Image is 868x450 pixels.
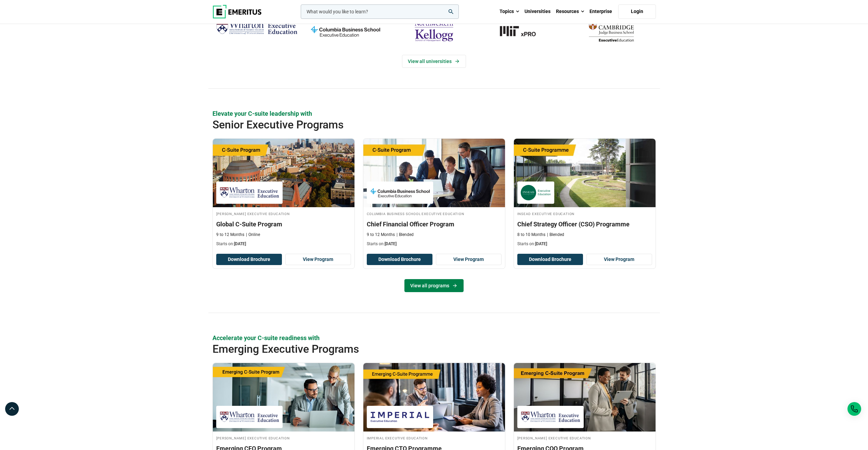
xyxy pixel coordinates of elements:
p: Elevate your C-suite leadership with [212,109,656,118]
img: Emerging CTO Programme | Online Business Management Course [363,363,505,432]
a: View Program [285,254,351,265]
a: View Program [586,254,652,265]
h3: Chief Strategy Officer (CSO) Programme [517,220,652,228]
img: Wharton Executive Education [521,409,580,425]
img: Chief Financial Officer Program | Online Finance Course [363,139,505,207]
h4: [PERSON_NAME] Executive Education [517,435,652,441]
button: Download Brochure [367,254,432,265]
h4: [PERSON_NAME] Executive Education [216,435,351,441]
h3: Chief Financial Officer Program [367,220,502,228]
img: Global C-Suite Program | Online Leadership Course [213,139,354,207]
h4: INSEAD Executive Education [517,211,652,216]
p: Starts on: [367,241,502,247]
p: Starts on: [517,241,652,247]
img: Imperial Executive Education [370,409,430,425]
button: Download Brochure [517,254,583,265]
p: Blended [547,232,564,238]
h2: Emerging Executive Programs [212,342,611,356]
a: Leadership Course by Wharton Executive Education - September 24, 2025 Wharton Executive Education... [213,139,354,250]
p: 9 to 12 Months [367,232,395,238]
img: Chief Strategy Officer (CSO) Programme | Online Leadership Course [514,139,656,207]
p: 9 to 12 Months [216,232,244,238]
a: Finance Course by Columbia Business School Executive Education - September 29, 2025 Columbia Busi... [363,139,505,250]
span: [DATE] [535,241,547,246]
p: Blended [397,232,414,238]
h4: Imperial Executive Education [367,435,502,441]
input: woocommerce-product-search-field-0 [301,4,459,19]
a: Leadership Course by INSEAD Executive Education - October 14, 2025 INSEAD Executive Education INS... [514,139,656,250]
h2: Senior Executive Programs [212,118,611,132]
h4: [PERSON_NAME] Executive Education [216,211,351,216]
a: View Universities [402,55,466,68]
p: Starts on: [216,241,351,247]
h3: Global C-Suite Program [216,220,351,228]
p: 8 to 10 Months [517,232,545,238]
img: Wharton Executive Education [220,185,279,200]
img: northwestern-kellogg [393,18,475,45]
img: columbia-business-school [305,18,386,45]
img: Emerging COO Program | Online Supply Chain and Operations Course [514,363,656,432]
a: View Program [436,254,502,265]
button: Download Brochure [216,254,282,265]
a: Login [618,4,656,19]
img: Columbia Business School Executive Education [370,185,430,200]
img: Wharton Executive Education [220,409,279,425]
a: View all programs [404,279,464,292]
a: MIT-xPRO [482,18,563,45]
p: Online [246,232,260,238]
img: INSEAD Executive Education [521,185,551,200]
img: MIT xPRO [482,18,563,45]
img: Wharton Executive Education [216,18,298,38]
p: Accelerate your C-suite readiness with [212,334,656,342]
img: Emerging CFO Program | Online Finance Course [213,363,354,432]
span: [DATE] [385,241,397,246]
h4: Columbia Business School Executive Education [367,211,502,216]
img: cambridge-judge-business-school [570,18,652,45]
span: [DATE] [234,241,246,246]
